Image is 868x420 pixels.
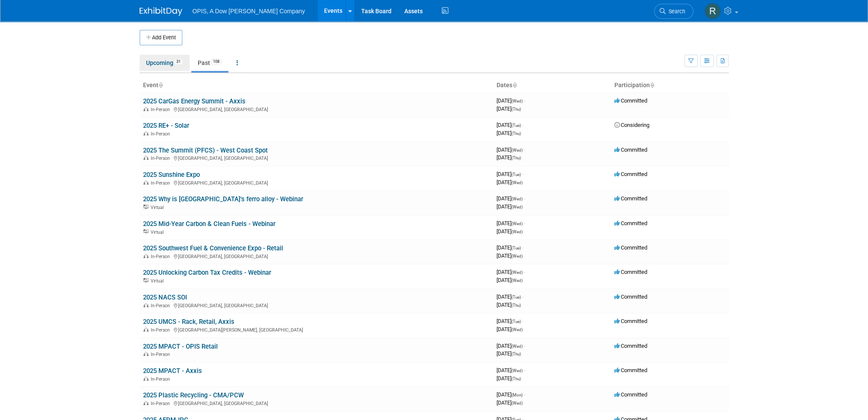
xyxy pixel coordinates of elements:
[511,205,523,209] span: (Wed)
[524,343,525,349] span: -
[511,246,521,250] span: (Tue)
[497,343,525,349] span: [DATE]
[614,367,647,373] span: Committed
[143,171,200,179] a: 2025 Sunshine Expo
[497,375,521,382] span: [DATE]
[158,82,163,88] a: Sort by Event Name
[614,269,647,275] span: Committed
[522,318,523,324] span: -
[524,269,525,275] span: -
[497,130,521,136] span: [DATE]
[151,254,172,259] span: In-Person
[497,244,523,251] span: [DATE]
[654,4,693,19] a: Search
[143,326,490,333] div: [GEOGRAPHIC_DATA][PERSON_NAME], [GEOGRAPHIC_DATA]
[151,352,172,357] span: In-Person
[512,82,517,88] a: Sort by Start Date
[524,97,525,104] span: -
[511,352,521,356] span: (Thu)
[143,122,189,129] a: 2025 RE+ - Solar
[614,147,647,153] span: Committed
[143,391,244,399] a: 2025 Plastic Recycling - CMA/PCW
[511,131,521,136] span: (Thu)
[511,401,523,405] span: (Wed)
[143,97,245,105] a: 2025 CarGas Energy Summit - Axxis
[511,123,521,128] span: (Tue)
[511,221,523,226] span: (Wed)
[151,205,166,210] span: Virtual
[614,244,647,251] span: Committed
[497,302,521,308] span: [DATE]
[497,122,523,128] span: [DATE]
[497,228,523,235] span: [DATE]
[524,220,525,226] span: -
[143,195,303,203] a: 2025 Why is [GEOGRAPHIC_DATA]'s ferro alloy - Webinar
[497,97,525,104] span: [DATE]
[493,78,611,93] th: Dates
[143,156,149,160] img: In-Person Event
[614,294,647,300] span: Committed
[143,376,149,381] img: In-Person Event
[511,303,521,308] span: (Thu)
[143,253,490,259] div: [GEOGRAPHIC_DATA], [GEOGRAPHIC_DATA]
[497,195,525,202] span: [DATE]
[151,278,166,284] span: Virtual
[143,294,187,301] a: 2025 NACS SOI
[614,97,647,104] span: Committed
[174,59,183,65] span: 31
[143,303,149,307] img: In-Person Event
[151,327,172,333] span: In-Person
[511,376,521,381] span: (Thu)
[143,269,271,276] a: 2025 Unlocking Carbon Tax Credits - Webinar
[497,203,523,210] span: [DATE]
[511,344,523,349] span: (Wed)
[524,367,525,373] span: -
[140,30,182,45] button: Add Event
[143,244,283,252] a: 2025 Southwest Fuel & Convenience Expo - Retail
[497,171,523,177] span: [DATE]
[511,270,523,275] span: (Wed)
[524,195,525,202] span: -
[151,131,172,137] span: In-Person
[497,391,525,398] span: [DATE]
[143,106,490,112] div: [GEOGRAPHIC_DATA], [GEOGRAPHIC_DATA]
[143,399,490,406] div: [GEOGRAPHIC_DATA], [GEOGRAPHIC_DATA]
[143,107,149,111] img: In-Person Event
[511,172,521,177] span: (Tue)
[511,319,521,324] span: (Tue)
[143,318,234,326] a: 2025 UMCS - Rack, Retail, Axxis
[193,8,305,15] span: OPIS, A Dow [PERSON_NAME] Company
[524,391,525,398] span: -
[511,148,523,153] span: (Wed)
[143,154,490,161] div: [GEOGRAPHIC_DATA], [GEOGRAPHIC_DATA]
[151,401,172,406] span: In-Person
[143,352,149,356] img: In-Person Event
[614,391,647,398] span: Committed
[143,327,149,332] img: In-Person Event
[511,327,523,332] span: (Wed)
[511,393,523,397] span: (Mon)
[143,147,268,154] a: 2025 The Summit (PFCS) - West Coast Spot
[143,278,149,282] img: Virtual Event
[522,294,523,300] span: -
[511,156,521,160] span: (Thu)
[143,343,218,350] a: 2025 MPACT - OPIS Retail
[522,171,523,177] span: -
[650,82,654,88] a: Sort by Participation Type
[143,205,149,209] img: Virtual Event
[666,8,685,15] span: Search
[143,131,149,135] img: In-Person Event
[143,367,202,375] a: 2025 MPACT - Axxis
[614,122,649,128] span: Considering
[143,401,149,405] img: In-Person Event
[497,147,525,153] span: [DATE]
[614,318,647,324] span: Committed
[704,3,721,19] img: Renee Ortner
[497,106,521,112] span: [DATE]
[191,55,228,71] a: Past108
[614,195,647,202] span: Committed
[497,179,523,185] span: [DATE]
[524,147,525,153] span: -
[143,254,149,258] img: In-Person Event
[511,254,523,258] span: (Wed)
